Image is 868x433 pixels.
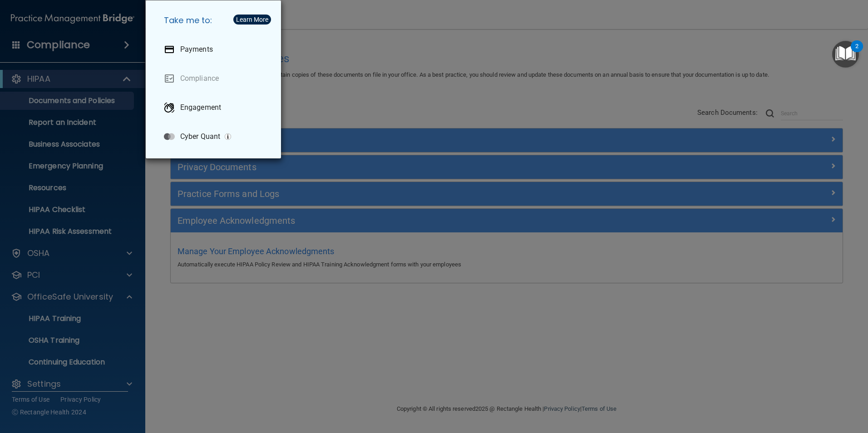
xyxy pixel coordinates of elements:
[180,103,221,112] p: Engagement
[180,132,220,141] p: Cyber Quant
[157,124,274,149] a: Cyber Quant
[180,45,213,54] p: Payments
[233,15,271,25] button: Learn More
[157,95,274,120] a: Engagement
[855,46,858,58] div: 2
[157,8,274,33] h5: Take me to:
[157,37,274,62] a: Payments
[157,66,274,91] a: Compliance
[236,16,268,23] div: Learn More
[832,41,859,68] button: Open Resource Center, 2 new notifications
